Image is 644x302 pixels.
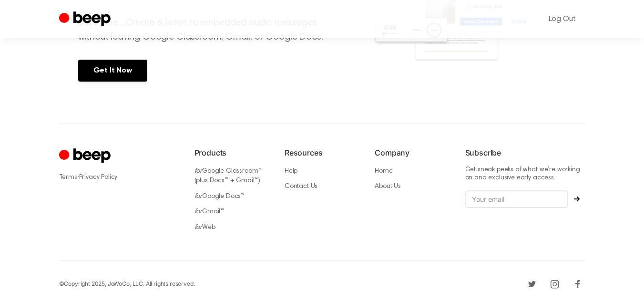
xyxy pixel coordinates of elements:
[524,276,540,292] a: Twitter
[375,168,392,175] a: Home
[465,166,585,183] p: Get sneak peeks of what we’re working on and exclusive early access.
[194,168,262,185] a: forGoogle Classroom™ (plus Docs™ + Gmail™)
[570,276,585,292] a: Facebook
[194,208,203,215] i: for
[78,60,147,82] a: Get It Now
[59,174,77,181] a: Terms
[194,224,215,231] a: forWeb
[194,224,203,231] i: for
[285,183,317,190] a: Contact Us
[194,193,203,200] i: for
[465,190,568,208] input: Your email
[285,168,297,175] a: Help
[465,147,585,158] h6: Subscribe
[59,280,195,288] div: © Copyright 2025, JoWoCo, LLC. All rights reserved.
[194,208,225,215] a: forGmail™
[59,147,113,166] a: Cruip
[547,276,562,292] a: Instagram
[375,147,450,158] h6: Company
[539,8,585,31] a: Log Out
[194,147,269,158] h6: Products
[285,147,359,158] h6: Resources
[59,10,113,29] a: Beep
[194,193,245,200] a: forGoogle Docs™
[194,168,203,175] i: for
[59,172,179,182] div: ·
[375,183,401,190] a: About Us
[568,196,585,202] button: Subscribe
[79,174,118,181] a: Privacy Policy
